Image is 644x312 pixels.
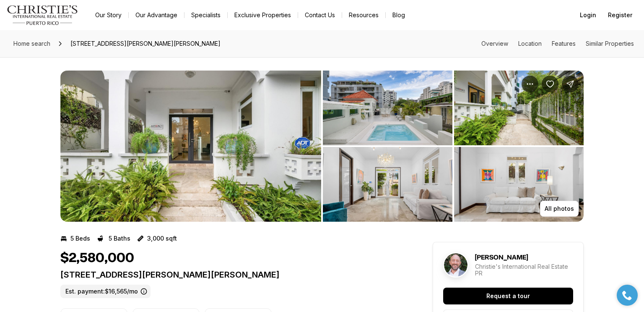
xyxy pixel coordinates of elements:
button: Property options [522,76,538,92]
a: Our Advantage [129,9,184,21]
a: Skip to: Similar Properties [586,40,634,47]
p: Christie's International Real Estate PR [475,263,573,277]
span: [STREET_ADDRESS][PERSON_NAME][PERSON_NAME] [67,37,224,50]
button: View image gallery [60,71,321,222]
button: Request a tour [443,288,573,304]
a: Blog [386,9,412,21]
a: Our Story [88,9,128,21]
nav: Page section menu [481,40,634,47]
h1: $2,580,000 [60,250,134,266]
button: View image gallery [323,71,452,145]
button: Login [575,7,601,24]
li: 1 of 11 [60,71,321,222]
a: Resources [342,9,385,21]
a: Exclusive Properties [228,9,298,21]
a: Home search [10,37,54,50]
span: Home search [13,40,50,47]
p: Request a tour [486,293,530,299]
p: [STREET_ADDRESS][PERSON_NAME][PERSON_NAME] [60,270,402,280]
iframe: To enrich screen reader interactions, please activate Accessibility in Grammarly extension settings [613,281,642,310]
button: Save Property: 1308 WILSON AVE [542,76,558,92]
button: 5 Baths [97,232,130,245]
a: Skip to: Features [552,40,576,47]
button: View image gallery [323,147,452,222]
label: Est. payment: $16,565/mo [60,285,151,298]
button: Share Property: 1308 WILSON AVE [562,76,579,92]
button: Contact Us [298,9,342,21]
p: All photos [545,205,574,212]
a: Specialists [184,9,227,21]
button: View image gallery [454,71,584,145]
img: logo [7,5,78,25]
p: 5 Baths [109,235,130,242]
a: Skip to: Overview [481,40,508,47]
span: Register [608,12,632,18]
p: 5 Beds [70,235,90,242]
button: All photos [540,201,579,217]
button: View image gallery [454,147,584,222]
p: 3,000 sqft [147,235,177,242]
button: Register [603,7,637,24]
div: Listing Photos [60,71,584,222]
a: Skip to: Location [518,40,542,47]
span: Login [580,12,596,18]
li: 2 of 11 [323,71,584,222]
h5: [PERSON_NAME] [475,253,528,262]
